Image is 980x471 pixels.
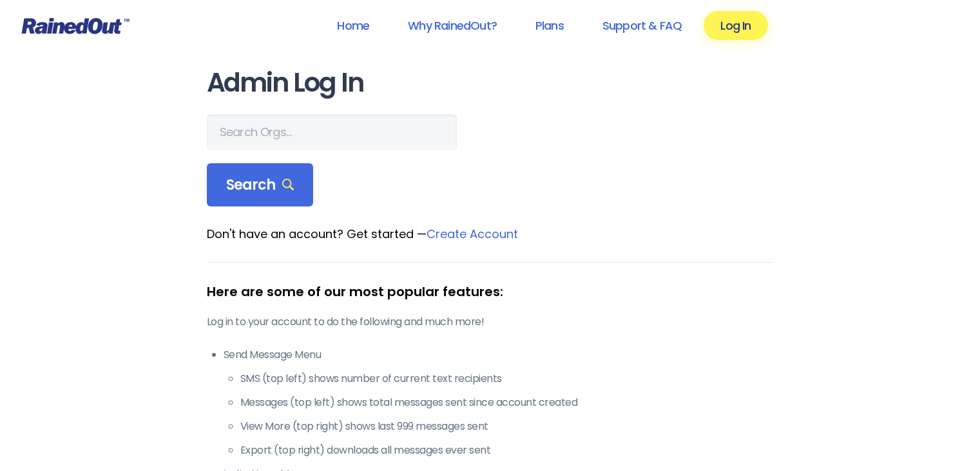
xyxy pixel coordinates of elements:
a: Home [320,11,386,40]
li: SMS (top left) shows number of current text recipients [240,371,774,386]
div: Search [207,163,314,207]
div: Here are some of our most popular features: [207,282,774,301]
a: Plans [519,11,581,40]
a: Support & FAQ [586,11,698,40]
li: Export (top right) downloads all messages ever sent [240,443,774,458]
p: Log in to your account to do the following and much more! [207,314,774,330]
li: Messages (top left) shows total messages sent since account created [240,395,774,410]
li: Send Message Menu [224,347,774,458]
span: Search [226,176,294,194]
h1: Admin Log In [207,68,774,97]
a: Create Account [427,226,518,242]
input: Search Orgs… [207,114,457,150]
a: Log In [704,11,767,40]
li: View More (top right) shows last 999 messages sent [240,419,774,434]
a: Why RainedOut? [391,11,514,40]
